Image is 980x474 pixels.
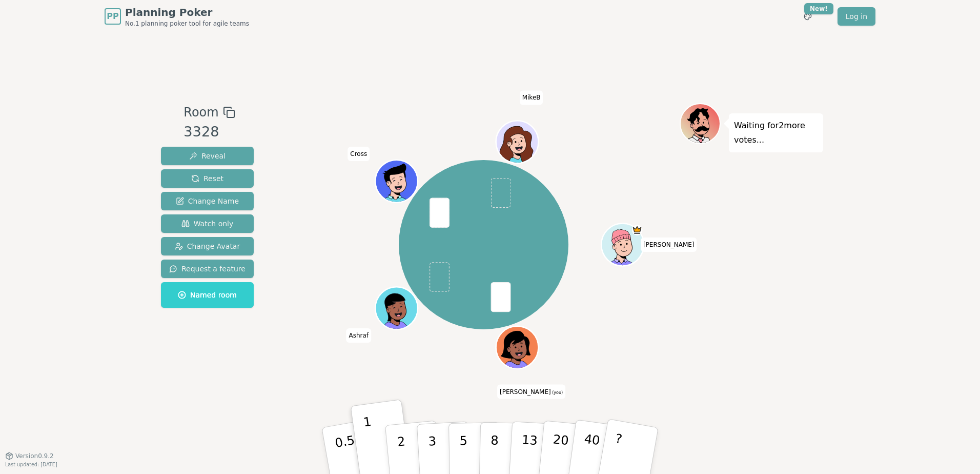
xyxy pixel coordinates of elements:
[183,103,218,122] span: Room
[348,147,370,161] span: Click to change your name
[804,3,833,14] div: New!
[15,452,54,460] span: Version 0.9.2
[161,237,254,255] button: Change Avatar
[189,151,226,161] span: Reveal
[838,7,875,26] a: Log in
[176,196,239,206] span: Change Name
[107,10,118,23] span: PP
[5,462,57,467] span: Last updated: [DATE]
[799,7,817,26] button: New!
[161,260,254,278] button: Request a feature
[631,225,642,235] span: Ansley is the host
[161,192,254,210] button: Change Name
[175,241,240,251] span: Change Avatar
[161,169,254,188] button: Reset
[362,414,378,470] p: 1
[183,122,235,143] div: 3328
[181,219,234,229] span: Watch only
[191,173,223,184] span: Reset
[125,19,249,28] span: No.1 planning poker tool for agile teams
[169,264,246,274] span: Request a feature
[125,5,249,19] span: Planning Poker
[161,214,254,233] button: Watch only
[161,282,254,308] button: Named room
[105,5,249,28] a: PPPlanning PokerNo.1 planning poker tool for agile teams
[641,238,697,252] span: Click to change your name
[520,91,543,105] span: Click to change your name
[161,147,254,165] button: Reveal
[5,452,54,460] button: Version0.9.2
[551,390,563,395] span: (you)
[178,290,237,300] span: Named room
[497,328,537,368] button: Click to change your avatar
[734,118,818,147] p: Waiting for 2 more votes...
[346,328,371,343] span: Click to change your name
[497,385,565,399] span: Click to change your name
